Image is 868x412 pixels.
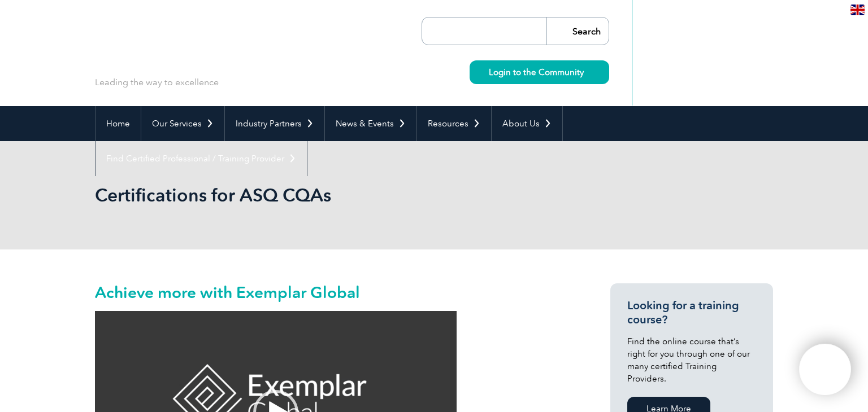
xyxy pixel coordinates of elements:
[95,283,570,301] h2: Achieve more with Exemplar Global
[325,106,416,141] a: News & Events
[417,106,491,141] a: Resources
[470,60,609,84] a: Login to the Community
[225,106,324,141] a: Industry Partners
[850,5,865,15] img: en
[627,299,756,327] h3: Looking for a training course?
[96,141,307,176] a: Find Certified Professional / Training Provider
[95,186,570,204] h2: Certifications for ASQ CQAs
[811,356,839,384] img: svg+xml;nitro-empty-id=ODY5OjExNg==-1;base64,PHN2ZyB2aWV3Qm94PSIwIDAgNDAwIDQwMCIgd2lkdGg9IjQwMCIg...
[96,106,141,141] a: Home
[584,69,590,75] img: svg+xml;nitro-empty-id=MzU0OjIyMw==-1;base64,PHN2ZyB2aWV3Qm94PSIwIDAgMTEgMTEiIHdpZHRoPSIxMSIgaGVp...
[627,335,756,385] p: Find the online course that’s right for you through one of our many certified Training Providers.
[95,76,219,89] p: Leading the way to excellence
[546,17,609,45] input: Search
[492,106,562,141] a: About Us
[141,106,224,141] a: Our Services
